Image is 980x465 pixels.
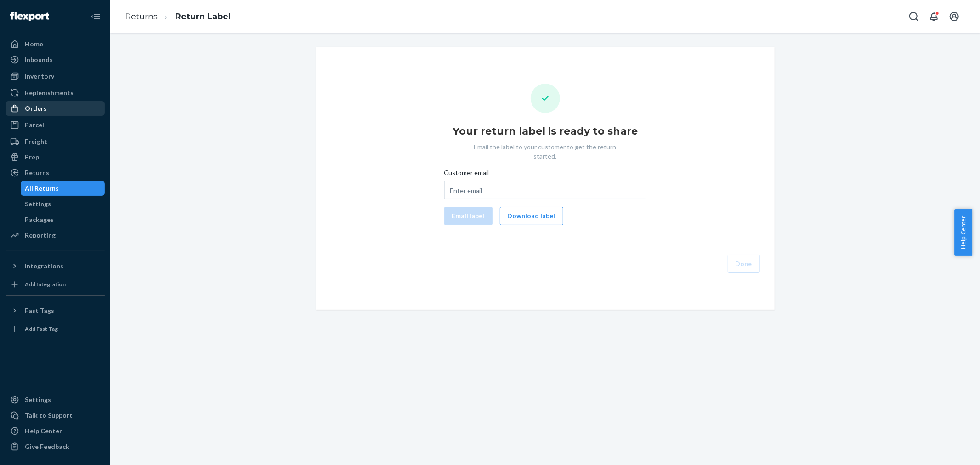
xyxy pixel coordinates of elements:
button: Open Search Box [905,7,923,26]
div: Settings [25,199,51,209]
button: Integrations [6,259,105,273]
button: Download label [500,207,563,225]
button: Done [728,255,760,273]
a: Parcel [6,118,105,132]
button: Fast Tags [6,303,105,318]
div: Add Integration [25,280,66,288]
button: Close Navigation [86,7,105,26]
span: Customer email [444,168,489,181]
a: Add Integration [6,277,105,292]
p: Email the label to your customer to get the return started. [465,142,626,161]
a: Replenishments [6,85,105,100]
a: Returns [125,11,158,22]
a: Talk to Support [6,408,105,423]
ol: breadcrumbs [118,3,238,30]
div: Prep [25,153,39,162]
div: Home [25,40,43,49]
div: Fast Tags [25,306,54,315]
a: Orders [6,101,105,116]
div: Give Feedback [25,442,69,451]
a: Inbounds [6,52,105,67]
button: Email label [444,207,493,225]
div: Settings [25,395,51,404]
div: Packages [25,215,54,224]
a: Help Center [6,424,105,438]
a: Settings [6,392,105,407]
a: Home [6,37,105,51]
a: Add Fast Tag [6,322,105,336]
div: Orders [25,104,47,113]
a: Inventory [6,69,105,84]
button: Open notifications [925,7,943,26]
a: Settings [21,197,105,211]
div: Freight [25,137,47,146]
a: Prep [6,150,105,164]
a: Reporting [6,228,105,243]
div: Talk to Support [25,411,73,420]
div: Parcel [25,120,44,130]
a: Freight [6,134,105,149]
div: Help Center [25,426,62,436]
div: Reporting [25,231,56,240]
input: Customer email [444,181,646,199]
a: Packages [21,212,105,227]
a: All Returns [21,181,105,196]
button: Open account menu [945,7,963,26]
div: Inventory [25,72,54,81]
div: Returns [25,168,49,177]
div: Add Fast Tag [25,325,58,333]
div: All Returns [25,184,59,193]
button: Help Center [954,209,972,256]
a: Return Label [175,11,231,22]
img: Flexport logo [10,12,49,21]
a: Returns [6,165,105,180]
div: Replenishments [25,88,74,97]
button: Give Feedback [6,439,105,454]
h1: Your return label is ready to share [453,124,638,139]
div: Integrations [25,261,63,271]
div: Inbounds [25,55,53,64]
